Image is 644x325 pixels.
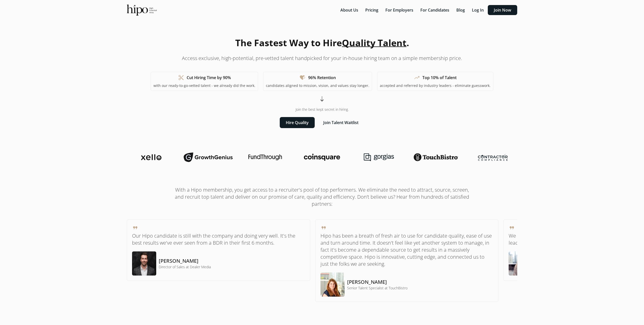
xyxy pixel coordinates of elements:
button: About Us [337,5,361,15]
img: gorgias-logo [364,153,394,161]
img: xello-logo [141,154,162,160]
img: growthgenius-logo [184,152,232,162]
img: testimonial-image [132,251,156,276]
img: coinsquare-logo [304,154,340,161]
span: arrow_cool_down [319,96,325,102]
button: Pricing [362,5,381,15]
p: Access exclusive, high-potential, pre-vetted talent handpicked for your in-house hiring team on a... [182,55,462,62]
p: Hipo has been a breath of fresh air to use for candidate quality, ease of use and turn around tim... [320,232,493,267]
img: official-logo [127,5,157,16]
img: testimonial-image [320,273,345,297]
h1: Top 10% of Talent [422,75,457,81]
a: Log In [469,7,488,13]
h5: [PERSON_NAME] [159,257,211,264]
button: For Employers [382,5,416,15]
h5: [PERSON_NAME] [347,279,408,286]
span: content_cut [178,75,184,81]
a: For Candidates [417,7,453,13]
button: Join Now [488,5,517,15]
img: touchbistro-logo [414,153,458,161]
a: For Employers [382,7,417,13]
a: About Us [337,7,362,13]
a: Blog [453,7,469,13]
img: fundthrough-logo [248,154,282,160]
span: heart_check [300,75,306,81]
h1: 96% Retention [308,75,336,81]
a: Join Now [488,7,517,13]
p: candidates aligned to mission, vision, and values stay longer. [266,83,369,88]
button: Hire Quality [280,117,315,128]
span: Join the best kept secret in hiring. [296,107,349,112]
h4: Senior Talent Specialist at TouchBistro [347,286,408,291]
p: with our ready-to-go-vetted talent - we already did the work. [153,83,255,88]
img: contractor-compliance-logo [478,154,508,161]
h4: Director of Sales at Dealer Media [159,264,211,269]
h1: With a Hipo membership, you get access to a recruiter's pool of top performers. We eliminate the ... [171,186,473,207]
span: trending_up [414,75,420,81]
span: Quality Talent [342,37,407,49]
button: Blog [453,5,468,15]
p: accepted and referred by industry leaders - eliminate guesswork. [380,83,491,88]
span: format_quote [132,225,138,231]
h1: Cut Hiring Time by 90% [187,75,231,81]
span: format_quote [320,225,327,231]
button: Join Talent Waitlist [317,117,365,128]
img: testimonial-image [509,251,533,276]
button: Log In [469,5,487,15]
button: For Candidates [417,5,452,15]
a: Pricing [362,7,382,13]
span: format_quote [509,225,515,231]
h1: The Fastest Way to Hire . [235,36,409,50]
p: Our Hipo candidate is still with the company and doing very well. It's the best results we've eve... [132,232,305,246]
